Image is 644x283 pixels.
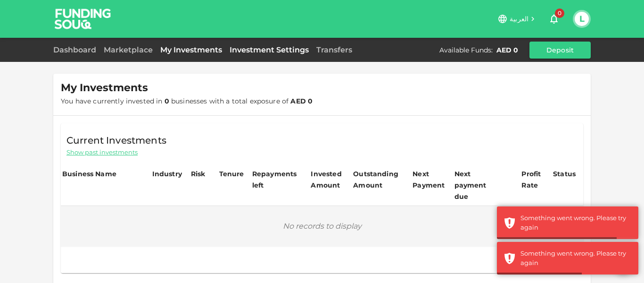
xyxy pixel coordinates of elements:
[66,133,166,148] span: Current Investments
[226,45,313,54] a: Investment Settings
[353,168,400,191] div: Outstanding Amount
[66,148,138,157] span: Show past investments
[521,168,550,191] div: Profit Rate
[290,97,313,105] strong: AED 0
[152,168,182,180] div: Industry
[61,97,313,105] span: You have currently invested in businesses with a total exposure of
[520,214,631,232] div: Something went wrong. Please try again
[311,168,350,191] div: Invested Amount
[413,168,451,191] div: Next Payment
[191,168,210,180] div: Risk
[219,168,244,180] div: Tenure
[439,45,493,55] div: Available Funds :
[53,45,100,54] a: Dashboard
[62,168,116,180] div: Business Name
[165,97,169,105] strong: 0
[520,249,631,267] div: Something went wrong. Please try again
[252,168,299,191] div: Repayments left
[496,45,518,55] div: AED 0
[545,9,563,28] button: 0
[454,168,502,202] div: Next payment due
[553,168,577,180] div: Status
[575,12,589,26] button: L
[555,9,564,18] span: 0
[61,81,148,94] span: My Investments
[157,45,226,54] a: My Investments
[313,45,356,54] a: Transfers
[529,42,591,59] button: Deposit
[100,45,157,54] a: Marketplace
[61,206,583,246] div: No records to display
[510,15,528,23] span: العربية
